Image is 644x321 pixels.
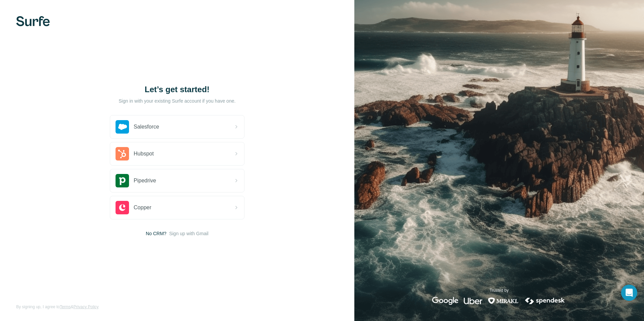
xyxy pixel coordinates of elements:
[116,147,129,160] img: hubspot's logo
[134,123,159,131] span: Salesforce
[488,297,519,305] img: mirakl's logo
[119,98,235,104] p: Sign in with your existing Surfe account if you have one.
[146,230,166,237] span: No CRM?
[116,174,129,187] img: pipedrive's logo
[490,287,509,293] p: Trusted by
[134,150,154,158] span: Hubspot
[116,120,129,134] img: salesforce's logo
[116,201,129,214] img: copper's logo
[73,305,99,309] a: Privacy Policy
[134,177,156,185] span: Pipedrive
[110,84,245,95] h1: Let’s get started!
[60,305,71,309] a: Terms
[134,204,151,212] span: Copper
[621,285,637,301] div: Open Intercom Messenger
[524,297,566,305] img: spendesk's logo
[16,16,50,26] img: Surfe's logo
[432,297,458,305] img: google's logo
[464,297,482,305] img: uber's logo
[16,304,99,310] span: By signing up, I agree to &
[169,230,208,237] button: Sign up with Gmail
